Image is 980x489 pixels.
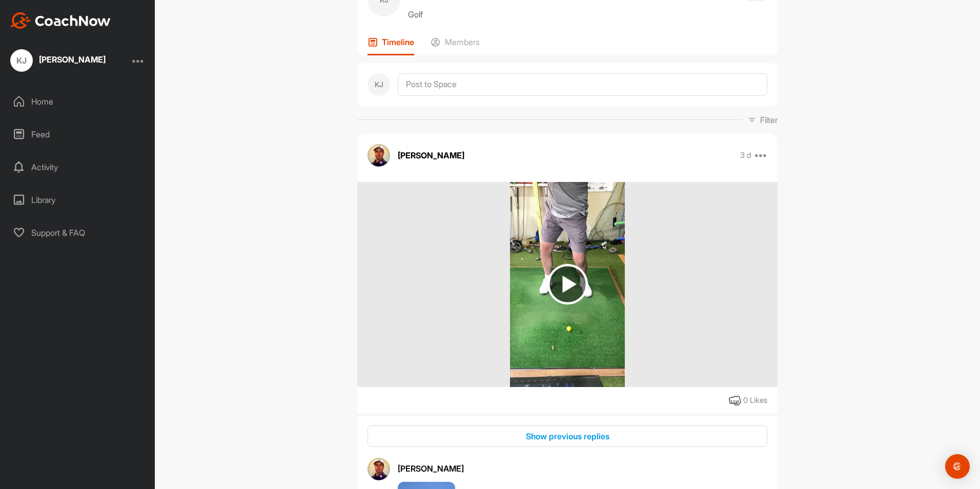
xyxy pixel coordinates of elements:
[510,182,624,387] img: media
[6,220,150,246] div: Support & FAQ
[6,121,150,147] div: Feed
[382,37,414,47] p: Timeline
[945,454,970,479] div: Open Intercom Messenger
[10,49,33,72] div: KJ
[39,55,106,64] div: [PERSON_NAME]
[6,89,150,114] div: Home
[740,150,751,160] p: 3 d
[10,12,111,29] img: CoachNow
[376,430,759,442] div: Show previous replies
[408,8,564,21] p: Golf
[367,425,767,447] button: Show previous replies
[367,458,390,480] img: avatar
[398,149,464,161] p: [PERSON_NAME]
[445,37,480,47] p: Members
[6,154,150,180] div: Activity
[367,73,390,96] div: KJ
[743,395,767,406] div: 0 Likes
[398,462,767,475] div: [PERSON_NAME]
[367,144,390,167] img: avatar
[760,114,778,126] p: Filter
[6,187,150,213] div: Library
[547,264,588,304] img: play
